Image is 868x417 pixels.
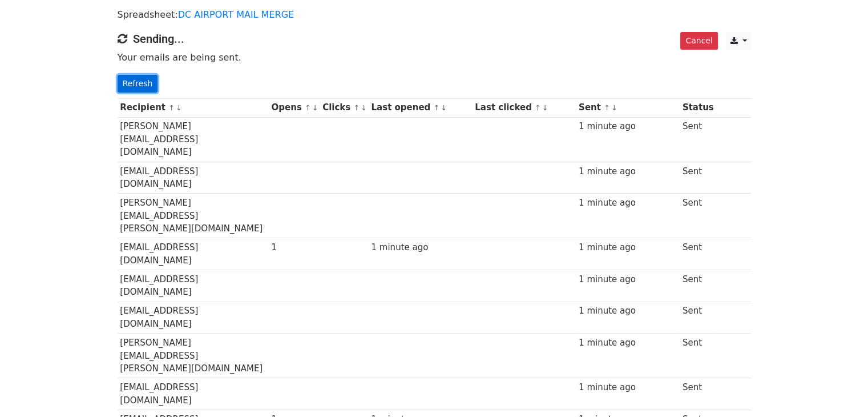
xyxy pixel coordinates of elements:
td: Sent [680,302,716,334]
div: 1 minute ago [371,241,469,254]
div: 1 [272,241,317,254]
a: ↑ [604,103,610,112]
a: ↓ [542,103,548,112]
div: 1 minute ago [579,273,677,286]
div: 1 minute ago [579,120,677,133]
div: 1 minute ago [579,304,677,318]
td: [EMAIL_ADDRESS][DOMAIN_NAME] [118,238,269,270]
div: 1 minute ago [579,336,677,350]
a: ↓ [441,103,447,112]
a: Refresh [118,75,158,93]
p: Your emails are being sent. [118,51,751,63]
td: [EMAIL_ADDRESS][DOMAIN_NAME] [118,378,269,410]
th: Sent [576,98,680,117]
a: ↓ [611,103,617,112]
a: ↑ [305,103,311,112]
td: Sent [680,334,716,378]
a: ↑ [535,103,541,112]
th: Clicks [320,98,368,117]
a: ↑ [433,103,439,112]
a: ↓ [176,103,182,112]
td: Sent [680,238,716,270]
td: [EMAIL_ADDRESS][DOMAIN_NAME] [118,302,269,334]
th: Recipient [118,98,269,117]
td: Sent [680,270,716,302]
p: Spreadsheet: [118,9,751,21]
td: [EMAIL_ADDRESS][DOMAIN_NAME] [118,270,269,302]
div: 1 minute ago [579,381,677,394]
th: Status [680,98,716,117]
th: Opens [269,98,320,117]
a: DC AIRPORT MAIL MERGE [178,9,294,20]
td: Sent [680,117,716,162]
iframe: Chat Widget [811,362,868,417]
a: ↑ [168,103,175,112]
td: Sent [680,378,716,410]
a: Cancel [680,32,717,50]
th: Last clicked [472,98,576,117]
h4: Sending... [118,32,751,46]
td: [PERSON_NAME][EMAIL_ADDRESS][PERSON_NAME][DOMAIN_NAME] [118,334,269,378]
td: [PERSON_NAME][EMAIL_ADDRESS][PERSON_NAME][DOMAIN_NAME] [118,194,269,238]
div: 1 minute ago [579,165,677,178]
td: [PERSON_NAME][EMAIL_ADDRESS][DOMAIN_NAME] [118,117,269,162]
td: [EMAIL_ADDRESS][DOMAIN_NAME] [118,162,269,194]
td: Sent [680,162,716,194]
div: 1 minute ago [579,197,677,210]
div: 1 minute ago [579,241,677,254]
a: ↓ [361,103,367,112]
a: ↓ [312,103,318,112]
th: Last opened [369,98,473,117]
a: ↑ [353,103,360,112]
td: Sent [680,194,716,238]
